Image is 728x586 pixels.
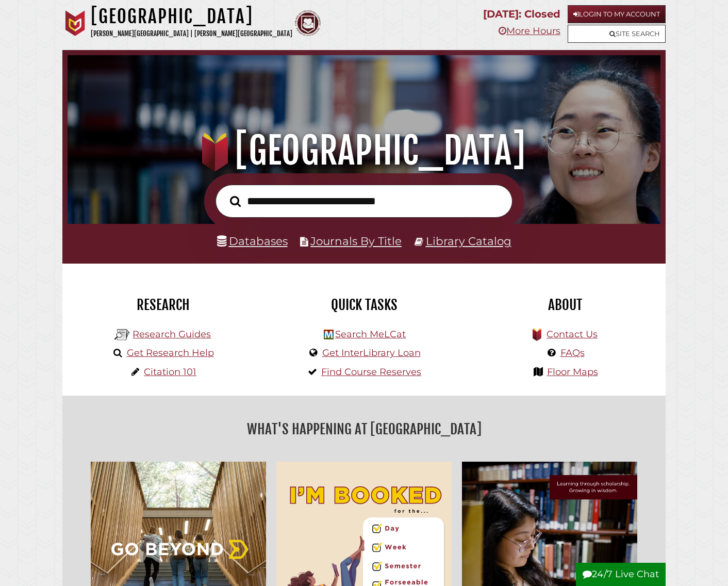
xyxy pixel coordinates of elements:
[225,193,246,209] button: Search
[547,329,598,340] a: Contact Us
[322,347,421,359] a: Get InterLibrary Loan
[499,25,560,37] a: More Hours
[335,329,406,340] a: Search MeLCat
[70,296,256,314] h2: Research
[114,327,130,343] img: Hekman Library Logo
[217,234,288,248] a: Databases
[91,5,292,28] h1: [GEOGRAPHIC_DATA]
[78,128,650,173] h1: [GEOGRAPHIC_DATA]
[472,296,658,314] h2: About
[230,196,241,207] i: Search
[271,296,457,314] h2: Quick Tasks
[62,10,88,36] img: Calvin University
[568,25,666,43] a: Site Search
[133,329,211,340] a: Research Guides
[321,366,421,378] a: Find Course Reserves
[127,347,214,359] a: Get Research Help
[547,366,598,378] a: Floor Maps
[426,234,511,248] a: Library Catalog
[560,347,585,359] a: FAQs
[568,5,666,23] a: Login to My Account
[70,417,658,441] h2: What's Happening at [GEOGRAPHIC_DATA]
[324,330,334,339] img: Hekman Library Logo
[144,366,196,378] a: Citation 101
[310,234,402,248] a: Journals By Title
[295,10,321,36] img: Calvin Theological Seminary
[483,5,560,23] p: [DATE]: Closed
[91,28,292,40] p: [PERSON_NAME][GEOGRAPHIC_DATA] | [PERSON_NAME][GEOGRAPHIC_DATA]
